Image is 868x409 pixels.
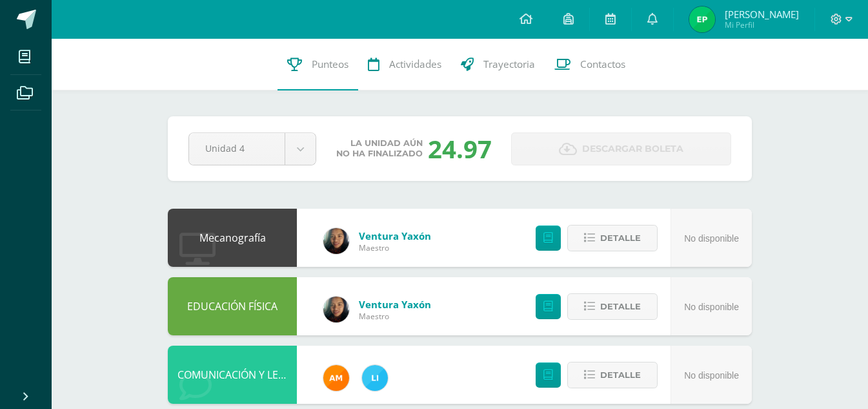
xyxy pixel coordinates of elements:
span: Punteos [312,58,348,71]
span: Detalle [600,363,641,387]
span: Detalle [600,226,641,250]
a: Unidad 4 [189,133,316,165]
div: EDUCACIÓN FÍSICA [168,277,297,335]
a: Contactos [545,39,635,90]
span: Contactos [580,58,625,71]
span: Maestro [359,242,431,253]
span: Maestro [359,311,431,322]
a: Punteos [278,39,358,90]
div: 24.97 [428,132,492,165]
div: Mecanografía [168,209,297,267]
span: Descargar boleta [582,133,683,165]
a: Actividades [358,39,451,90]
img: 8175af1d143b9940f41fde7902e8cac3.png [323,228,349,254]
a: Ventura Yaxón [359,298,431,311]
span: [PERSON_NAME] [725,8,799,21]
span: Mi Perfil [725,19,799,30]
img: 8175af1d143b9940f41fde7902e8cac3.png [323,297,349,322]
span: Actividades [389,58,441,71]
span: No disponible [684,233,739,244]
img: 27d1f5085982c2e99c83fb29c656b88a.png [323,365,349,391]
a: Ventura Yaxón [359,229,431,242]
span: Detalle [600,295,641,319]
button: Detalle [567,362,658,388]
img: 82db8514da6684604140fa9c57ab291b.png [362,365,388,391]
span: Trayectoria [483,58,535,71]
span: No disponible [684,302,739,312]
button: Detalle [567,225,658,251]
img: 73dd41d1e11c718feaeb42a936638d43.png [689,6,715,32]
span: Unidad 4 [205,133,268,163]
span: La unidad aún no ha finalizado [336,138,423,159]
button: Detalle [567,293,658,320]
a: Trayectoria [451,39,545,90]
span: No disponible [684,370,739,381]
div: COMUNICACIÓN Y LENGUAJE, IDIOMA EXTRANJERO [168,346,297,404]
